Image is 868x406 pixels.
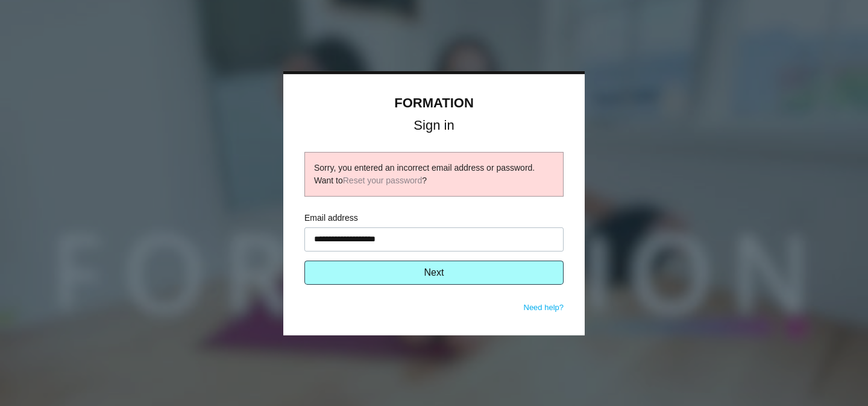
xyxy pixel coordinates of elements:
button: Next [304,261,564,285]
h1: Sign in [304,120,564,131]
label: Email address [304,212,564,224]
a: FORMATION [394,95,474,110]
a: Reset your password [343,176,423,185]
div: Sorry, you entered an incorrect email address or password. Want to ? [314,162,554,187]
a: Need help? [524,303,564,312]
